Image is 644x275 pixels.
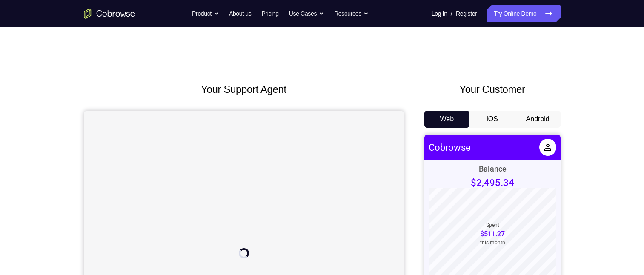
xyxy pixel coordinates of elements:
[56,95,80,103] span: $511.27
[107,193,132,201] div: $106.74
[432,5,447,22] a: Log In
[84,82,404,97] h2: Your Support Agent
[4,8,46,18] a: Cobrowse
[107,219,132,227] div: $322.88
[111,245,132,253] div: $81.65
[469,111,515,128] button: iOS
[26,215,78,223] div: Bright Horizons
[84,9,135,19] a: Go to the home page
[229,5,251,22] a: About us
[289,5,324,22] button: Use Cases
[515,111,561,128] button: Android
[26,224,69,231] div: 2nd at 11:50 PM
[26,241,56,249] div: Comcast
[56,88,81,111] div: Spent this month
[46,43,90,54] p: $2,495.34
[334,5,369,22] button: Resources
[26,198,73,205] div: [DATE] at 2:16 PM
[192,5,219,22] button: Product
[26,189,60,198] div: Morrisons
[451,9,452,19] span: /
[456,5,477,22] a: Register
[54,30,82,39] p: Balance
[26,250,69,257] div: 2nd at 02:19 PM
[487,5,560,22] a: Try Online Demo
[424,111,470,128] button: Web
[261,5,278,22] a: Pricing
[424,82,561,97] h2: Your Customer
